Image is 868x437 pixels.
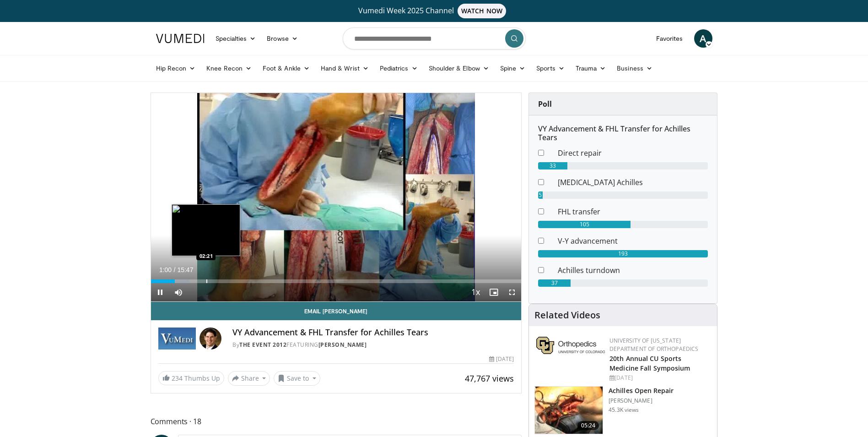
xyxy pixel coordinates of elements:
[257,59,315,77] a: Foot & Ankle
[609,337,698,353] a: University of [US_STATE] Department of Orthopaedics
[151,302,522,320] a: Email [PERSON_NAME]
[158,371,224,385] a: 234 Thumbs Up
[151,415,522,427] span: Comments 18
[609,386,674,395] h3: Achilles Open Repair
[536,337,605,354] img: 355603a8-37da-49b6-856f-e00d7e9307d3.png.150x105_q85_autocrop_double_scale_upscale_version-0.2.png
[551,235,715,246] dd: V-Y advancement
[374,59,423,77] a: Pediatrics
[465,373,514,384] span: 47,767 views
[177,266,193,273] span: 15:47
[174,266,176,273] span: /
[172,204,240,256] img: image.jpeg
[538,99,552,109] strong: Poll
[609,406,639,414] p: 45.3K views
[551,177,715,188] dd: [MEDICAL_DATA] Achilles
[232,341,514,349] div: By FEATURING
[228,371,270,386] button: Share
[538,279,571,287] div: 37
[423,59,495,77] a: Shoulder & Elbow
[570,59,612,77] a: Trauma
[485,283,503,301] button: Enable picture-in-picture mode
[151,283,169,301] button: Pause
[210,29,262,48] a: Specialties
[694,29,712,48] a: A
[318,341,367,349] a: [PERSON_NAME]
[551,265,715,276] dd: Achilles turndown
[315,59,374,77] a: Hand & Wrist
[172,374,183,382] span: 234
[495,59,531,77] a: Spine
[535,387,603,434] img: Achilles_open_repai_100011708_1.jpg.150x105_q85_crop-smart_upscale.jpg
[609,374,710,382] div: [DATE]
[199,328,221,350] img: Avatar
[611,59,658,77] a: Business
[531,59,570,77] a: Sports
[343,27,526,49] input: Search topics, interventions
[577,421,599,430] span: 05:24
[151,93,522,302] video-js: Video Player
[651,29,689,48] a: Favorites
[466,283,485,301] button: Playback Rate
[609,354,690,372] a: 20th Annual CU Sports Medicine Fall Symposium
[156,34,205,43] img: VuMedi Logo
[503,283,521,301] button: Fullscreen
[538,162,567,169] div: 33
[157,4,711,18] a: Vumedi Week 2025 ChannelWATCH NOW
[534,310,600,321] h4: Related Videos
[261,29,303,48] a: Browse
[239,341,286,349] a: The Event 2012
[609,397,674,404] p: [PERSON_NAME]
[274,371,320,386] button: Save to
[201,59,257,77] a: Knee Recon
[489,355,514,363] div: [DATE]
[538,125,708,142] h6: VY Advancement & FHL Transfer for Achilles Tears
[534,386,712,435] a: 05:24 Achilles Open Repair [PERSON_NAME] 45.3K views
[551,206,715,217] dd: FHL transfer
[538,250,708,257] div: 193
[538,221,631,228] div: 105
[159,266,172,273] span: 1:00
[538,191,543,199] div: 5
[158,328,196,350] img: The Event 2012
[458,4,506,18] span: WATCH NOW
[232,328,514,338] h4: VY Advancement & FHL Transfer for Achilles Tears
[551,147,715,158] dd: Direct repair
[151,59,201,77] a: Hip Recon
[151,279,522,283] div: Progress Bar
[169,283,188,301] button: Mute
